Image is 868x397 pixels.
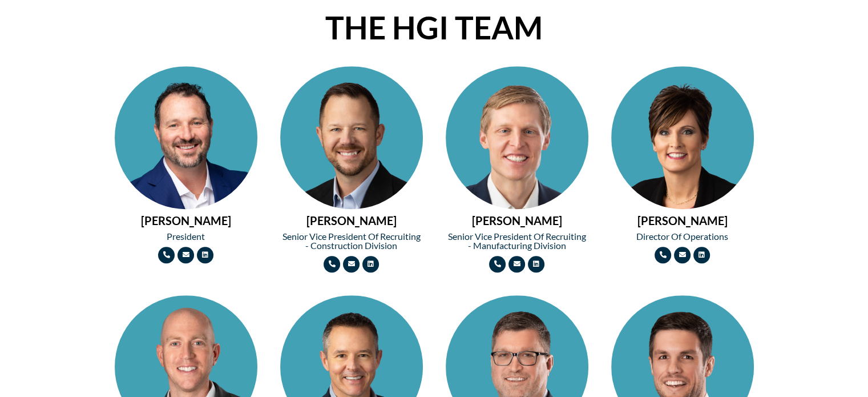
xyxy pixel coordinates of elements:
[115,215,257,226] h2: [PERSON_NAME]
[109,12,760,43] h2: THE HGI TEAM
[115,232,257,241] h2: President
[611,215,754,226] h2: [PERSON_NAME]
[280,215,423,226] h2: [PERSON_NAME]
[446,232,588,250] h2: Senior Vice President of Recruiting - Manufacturing Division
[611,232,754,241] h2: Director of Operations
[446,215,588,226] h2: [PERSON_NAME]
[280,232,423,250] h2: Senior Vice President of Recruiting - Construction Division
